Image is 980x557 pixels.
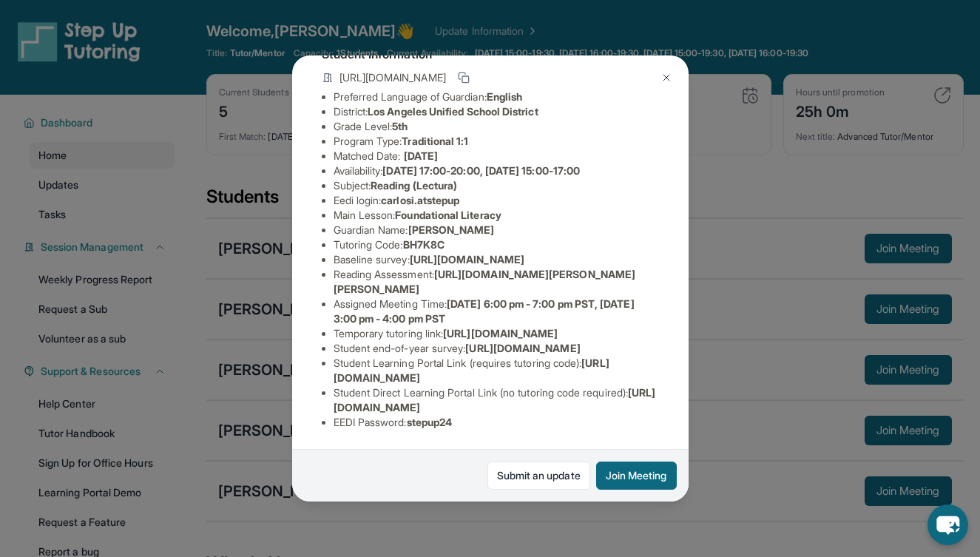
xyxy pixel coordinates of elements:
[395,209,501,221] span: Foundational Literacy
[334,119,659,134] li: Grade Level:
[381,194,459,206] span: carlosi.atstepup
[334,267,659,297] li: Reading Assessment :
[334,134,659,149] li: Program Type:
[334,356,659,385] li: Student Learning Portal Link (requires tutoring code) :
[334,297,635,325] span: [DATE] 6:00 pm - 7:00 pm PST, [DATE] 3:00 pm - 4:00 pm PST
[596,462,677,490] button: Join Meeting
[408,223,495,236] span: [PERSON_NAME]
[660,72,672,84] img: Close Icon
[334,104,659,119] li: District:
[407,416,453,428] span: stepup24
[334,326,659,341] li: Temporary tutoring link :
[410,253,524,266] span: [URL][DOMAIN_NAME]
[487,462,590,490] a: Submit an update
[334,252,659,267] li: Baseline survey :
[334,297,659,326] li: Assigned Meeting Time :
[443,327,558,340] span: [URL][DOMAIN_NAME]
[334,268,636,295] span: [URL][DOMAIN_NAME][PERSON_NAME][PERSON_NAME]
[334,223,659,237] li: Guardian Name :
[487,90,523,103] span: English
[334,163,659,178] li: Availability:
[455,69,473,87] button: Copy link
[368,105,538,118] span: Los Angeles Unified School District
[334,237,659,252] li: Tutoring Code :
[403,238,445,251] span: BH7K8C
[334,208,659,223] li: Main Lesson :
[334,341,659,356] li: Student end-of-year survey :
[339,70,446,85] span: [URL][DOMAIN_NAME]
[927,504,968,545] button: chat-button
[334,385,659,415] li: Student Direct Learning Portal Link (no tutoring code required) :
[334,90,659,104] li: Preferred Language of Guardian:
[402,135,468,147] span: Traditional 1:1
[404,149,438,162] span: [DATE]
[392,120,408,132] span: 5th
[371,179,457,192] span: Reading (Lectura)
[334,193,659,208] li: Eedi login :
[334,149,659,163] li: Matched Date:
[334,178,659,193] li: Subject :
[382,164,580,177] span: [DATE] 17:00-20:00, [DATE] 15:00-17:00
[465,342,580,354] span: [URL][DOMAIN_NAME]
[334,415,659,430] li: EEDI Password :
